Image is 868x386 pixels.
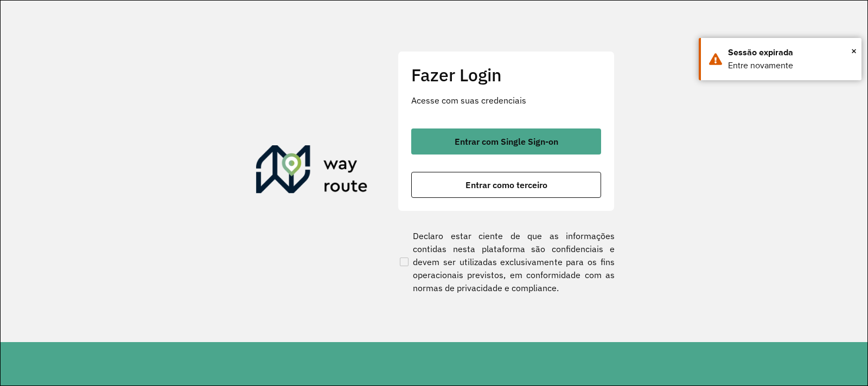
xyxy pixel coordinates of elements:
span: × [851,43,857,59]
div: Entre novamente [728,59,853,72]
button: button [411,128,601,155]
label: Declaro estar ciente de que as informações contidas nesta plataforma são confidenciais e devem se... [398,229,615,294]
button: button [411,172,601,198]
span: Entrar com Single Sign-on [455,137,558,146]
p: Acesse com suas credenciais [411,94,601,107]
span: Entrar como terceiro [465,181,547,189]
img: Roteirizador AmbevTech [256,145,368,197]
button: Close [851,43,857,59]
div: Sessão expirada [728,46,853,59]
h2: Fazer Login [411,65,601,85]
